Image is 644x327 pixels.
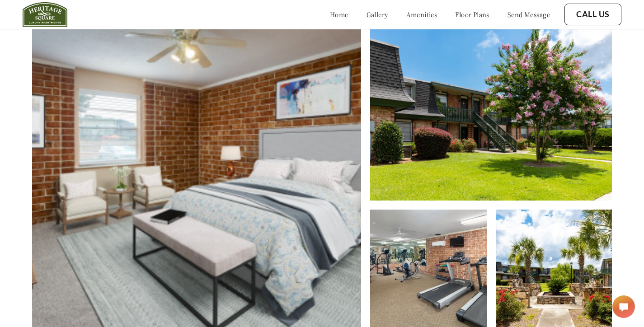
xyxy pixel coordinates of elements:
a: home [330,10,348,19]
a: amenities [406,10,437,19]
button: Call Us [564,4,621,25]
a: floor plans [455,10,489,19]
a: Call Us [576,9,610,19]
a: send message [508,10,550,19]
a: gallery [367,10,388,19]
img: Alt text [370,29,611,201]
img: heritage_square_logo.jpg [23,2,67,27]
